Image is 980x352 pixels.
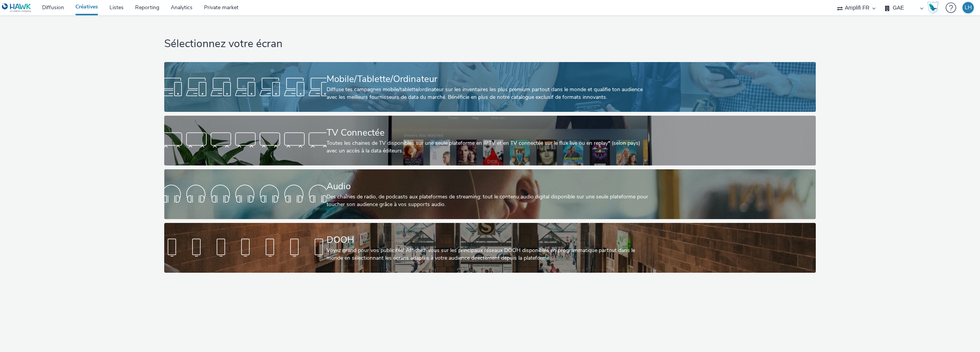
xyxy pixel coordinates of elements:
div: Toutes les chaines de TV disponibles sur une seule plateforme en IPTV et en TV connectée sur le f... [327,139,651,155]
img: Hawk Academy [927,2,939,14]
h1: Sélectionnez votre écran [164,37,816,51]
div: Mobile/Tablette/Ordinateur [327,72,651,86]
a: AudioDes chaînes de radio, de podcasts aux plateformes de streaming: tout le contenu audio digita... [164,169,816,219]
div: Audio [327,180,651,193]
img: undefined Logo [2,3,31,13]
div: Diffuse tes campagnes mobile/tablette/ordinateur sur les inventaires les plus premium partout dan... [327,86,651,102]
a: DOOHVoyez grand pour vos publicités! Affichez-vous sur les principaux réseaux DOOH disponibles en... [164,223,816,273]
div: Des chaînes de radio, de podcasts aux plateformes de streaming: tout le contenu audio digital dis... [327,193,651,209]
div: Voyez grand pour vos publicités! Affichez-vous sur les principaux réseaux DOOH disponibles en pro... [327,247,651,262]
a: Mobile/Tablette/OrdinateurDiffuse tes campagnes mobile/tablette/ordinateur sur les inventaires le... [164,62,816,112]
div: DOOH [327,233,651,247]
a: TV ConnectéeToutes les chaines de TV disponibles sur une seule plateforme en IPTV et en TV connec... [164,116,816,165]
div: LH [965,2,972,13]
a: Hawk Academy [927,2,942,14]
div: TV Connectée [327,126,651,139]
